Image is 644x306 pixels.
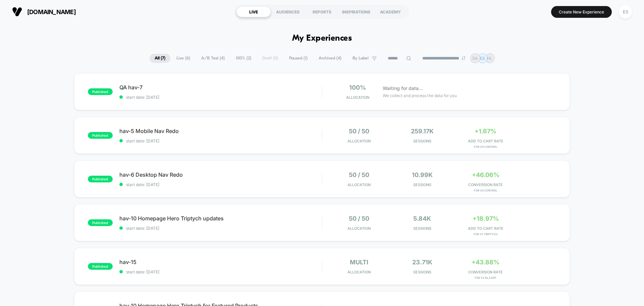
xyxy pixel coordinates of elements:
span: +1.67% [475,128,496,135]
span: +18.97% [473,215,499,222]
span: 259.17k [411,128,434,135]
span: 5.84k [413,215,431,222]
span: hav-10 Homepage Hero Triptych updates [119,215,322,222]
span: CONVERSION RATE [455,270,516,274]
span: Allocation [347,139,371,143]
span: published [88,132,113,139]
span: for v0 control [455,145,516,148]
span: Allocation [347,182,371,187]
span: Allocation [347,226,371,231]
span: start date: [DATE] [119,138,322,143]
div: ES [619,5,632,18]
span: published [88,263,113,270]
span: Allocation [347,270,371,274]
span: start date: [DATE] [119,182,322,187]
span: hav-5 Mobile Nav Redo [119,128,322,134]
div: LIVE [236,6,271,17]
span: hav-6 Desktop Nav Redo [119,171,322,178]
span: +46.06% [472,171,499,178]
span: A/B Test ( 4 ) [196,54,230,63]
p: HL [487,56,492,61]
span: 100% [349,84,366,91]
span: Archived ( 4 ) [314,54,346,63]
span: start date: [DATE] [119,269,322,274]
span: 23.71k [412,259,432,266]
span: [DOMAIN_NAME] [27,8,76,15]
span: Sessions [392,182,452,187]
div: REPORTS [305,6,339,17]
span: 10.99k [412,171,433,178]
span: for v0 control [455,189,516,192]
img: end [462,56,466,60]
span: published [88,219,113,226]
span: ADD TO CART RATE [455,226,516,231]
img: Visually logo [12,7,22,17]
span: By Label [353,56,369,61]
span: 50 / 50 [349,215,369,222]
span: Allocation [346,95,369,100]
p: SA [472,56,478,61]
div: AUDIENCES [271,6,305,17]
span: All ( 7 ) [150,54,170,63]
button: [DOMAIN_NAME] [10,6,78,17]
span: QA hav-7 [119,84,322,91]
span: Sessions [392,139,452,143]
span: for v2 in_cart [455,276,516,279]
span: start date: [DATE] [119,95,322,100]
span: Sessions [392,226,452,231]
span: for v1: triptych [455,232,516,236]
div: INSPIRATIONS [339,6,373,17]
h1: My Experiences [292,34,352,43]
span: multi [350,259,368,266]
span: published [88,176,113,182]
span: 100% ( 2 ) [231,54,256,63]
span: Live ( 6 ) [171,54,195,63]
span: Paused ( 1 ) [284,54,313,63]
span: hav-15 [119,259,322,265]
span: Waiting for data... [383,85,423,92]
button: Create New Experience [551,6,612,18]
span: Sessions [392,270,452,274]
span: We collect and process the data for you [383,92,457,99]
span: ADD TO CART RATE [455,139,516,143]
span: 50 / 50 [349,171,369,178]
div: ACADEMY [373,6,408,17]
span: +43.88% [472,259,499,266]
button: ES [617,5,634,19]
span: CONVERSION RATE [455,182,516,187]
p: ES [480,56,485,61]
span: 50 / 50 [349,128,369,135]
span: start date: [DATE] [119,226,322,231]
span: published [88,88,113,95]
